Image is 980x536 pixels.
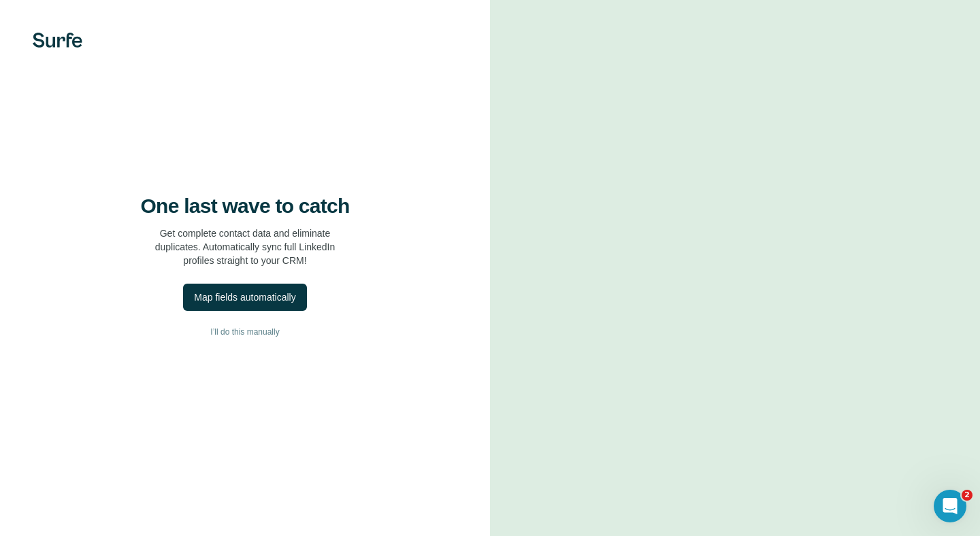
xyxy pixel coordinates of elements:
iframe: Intercom live chat [934,490,966,522]
button: I’ll do this manually [27,322,463,342]
h4: One last wave to catch [141,194,350,218]
div: Map fields automatically [194,290,295,304]
button: Map fields automatically [183,284,306,311]
img: Surfe's logo [33,33,82,48]
span: I’ll do this manually [210,326,279,338]
p: Get complete contact data and eliminate duplicates. Automatically sync full LinkedIn profiles str... [155,227,336,267]
span: 2 [962,490,973,501]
